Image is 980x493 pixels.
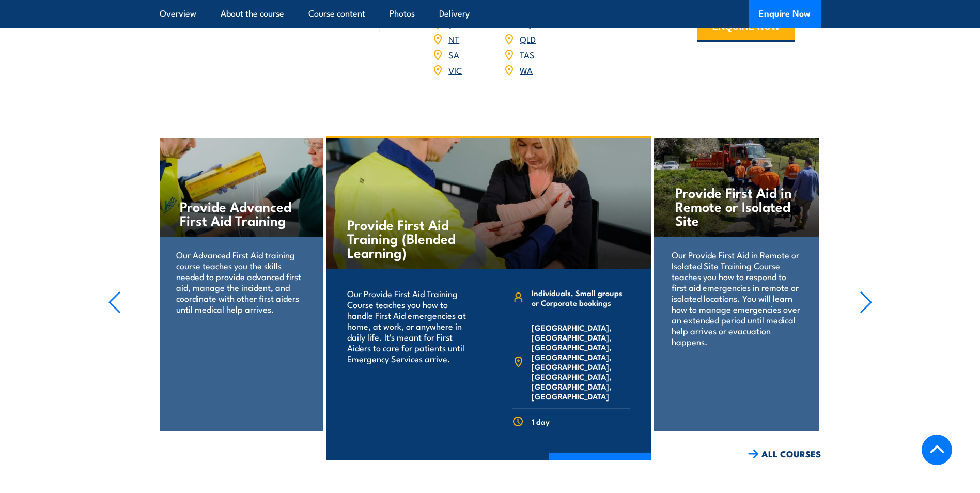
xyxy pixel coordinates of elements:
[347,217,469,259] h4: Provide First Aid Training (Blended Learning)
[549,453,651,480] a: COURSE DETAILS
[448,48,459,60] a: SA
[697,14,795,42] button: ENQUIRE NOW
[448,33,459,45] a: NT
[748,448,821,460] a: ALL COURSES
[672,249,801,347] p: Our Provide First Aid in Remote or Isolated Site Training Course teaches you how to respond to fi...
[180,199,302,227] h4: Provide Advanced First Aid Training
[532,322,630,401] span: [GEOGRAPHIC_DATA], [GEOGRAPHIC_DATA], [GEOGRAPHIC_DATA], [GEOGRAPHIC_DATA], [GEOGRAPHIC_DATA], [G...
[532,417,550,426] span: 1 day
[675,185,798,227] h4: Provide First Aid in Remote or Isolated Site
[520,33,536,45] a: QLD
[448,17,532,29] a: [GEOGRAPHIC_DATA]
[520,64,533,76] a: WA
[448,64,462,76] a: VIC
[532,288,630,307] span: Individuals, Small groups or Corporate bookings
[347,288,475,364] p: Our Provide First Aid Training Course teaches you how to handle First Aid emergencies at home, at...
[520,48,535,60] a: TAS
[176,249,306,314] p: Our Advanced First Aid training course teaches you the skills needed to provide advanced first ai...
